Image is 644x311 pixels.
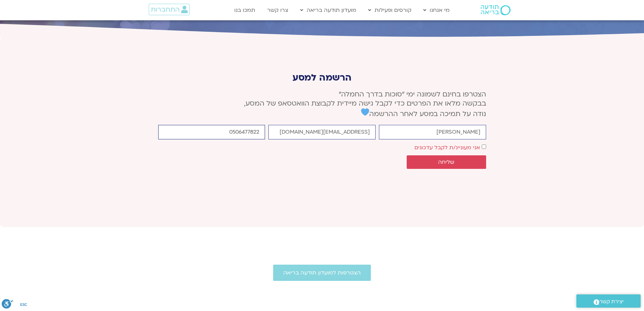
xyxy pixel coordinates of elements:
[149,4,190,15] a: התחברות
[244,99,486,108] span: בבקשה מלאו את הפרטים כדי לקבל גישה מיידית לקבוצת הוואטסאפ של המסע,
[420,4,453,17] a: מי אנחנו
[273,265,371,281] a: הצטרפות למועדון תודעה בריאה
[158,125,265,139] input: מותר להשתמש רק במספרים ותווי טלפון (#, -, *, וכו').
[283,270,361,276] span: הצטרפות למועדון תודעה בריאה
[361,109,486,118] span: נודה על תמיכה במסע לאחר ההרשמה
[438,159,454,165] span: שליחה
[361,108,369,116] img: 💙
[297,4,360,17] a: מועדון תודעה בריאה
[158,125,486,172] form: טופס חדש
[414,144,480,151] label: אני מעוניינ/ת לקבל עדכונים
[481,5,510,15] img: תודעה בריאה
[379,125,486,139] input: שם פרטי
[407,155,486,169] button: שליחה
[158,72,486,83] p: הרשמה למסע
[576,294,641,308] a: יצירת קשר
[365,4,415,17] a: קורסים ופעילות
[151,6,180,13] span: התחברות
[231,4,259,17] a: תמכו בנו
[268,125,376,139] input: אימייל
[158,90,486,118] p: הצטרפו בחינם לשמונה ימי ״סוכות בדרך החמלה״
[599,297,624,306] span: יצירת קשר
[264,4,292,17] a: צרו קשר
